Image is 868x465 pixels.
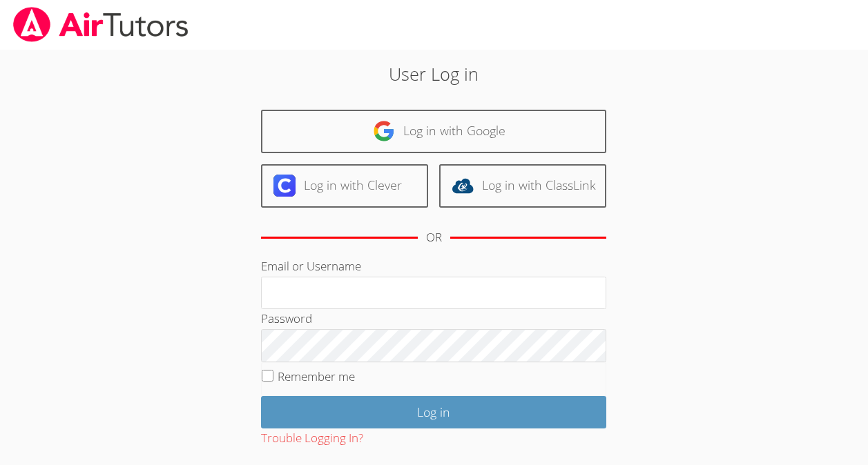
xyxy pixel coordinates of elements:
button: Trouble Logging In? [261,428,363,448]
div: OR [426,228,442,248]
a: Log in with Google [261,110,606,153]
h2: User Log in [200,61,668,87]
a: Log in with ClassLink [439,164,606,208]
label: Password [261,310,312,326]
label: Email or Username [261,258,361,274]
img: clever-logo-6eab21bc6e7a338710f1a6ff85c0baf02591cd810cc4098c63d3a4b26e2feb20.svg [273,175,296,197]
img: airtutors_banner-c4298cdbf04f3fff15de1276eac7730deb9818008684d7c2e4769d2f7ddbe033.png [12,7,190,42]
input: Log in [261,396,606,428]
label: Remember me [278,368,355,384]
img: classlink-logo-d6bb404cc1216ec64c9a2012d9dc4662098be43eaf13dc465df04b49fa7ab582.svg [452,175,474,197]
img: google-logo-50288ca7cdecda66e5e0955fdab243c47b7ad437acaf1139b6f446037453330a.svg [373,120,395,142]
a: Log in with Clever [261,164,428,208]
